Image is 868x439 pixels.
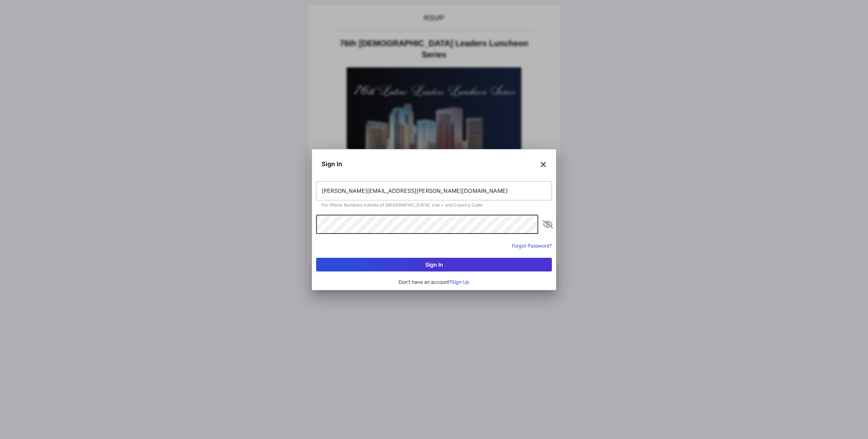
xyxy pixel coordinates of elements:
button: Forgot Password? [512,242,552,249]
input: Email or Phone Number [316,181,552,200]
span: Sign In [322,159,342,169]
div: Don't have an account? [316,278,552,286]
div: For Phone Numbers outside of [GEOGRAPHIC_DATA]: Use + and Country Code [322,203,546,207]
button: Sign In [316,258,552,271]
button: Sign Up [452,278,469,286]
i: appended action [544,220,552,228]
